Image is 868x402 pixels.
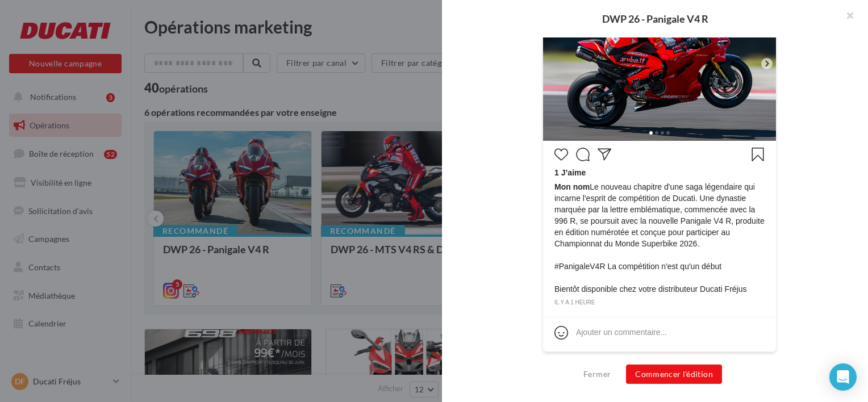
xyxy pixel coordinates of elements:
svg: Commenter [576,148,590,161]
div: La prévisualisation est non-contractuelle [542,352,777,367]
div: Ajouter un commentaire... [576,326,667,338]
button: Commencer l'édition [626,365,722,384]
span: Le nouveau chapitre d'une saga légendaire qui incarne l'esprit de compétition de Ducati. Une dyna... [554,181,765,295]
div: 1 J’aime [554,167,765,181]
svg: Enregistrer [751,148,765,161]
div: il y a 1 heure [554,298,765,308]
svg: Partager la publication [598,148,611,161]
svg: J’aime [554,148,568,161]
button: Fermer [579,367,615,381]
svg: Emoji [554,326,568,340]
div: DWP 26 - Panigale V4 R [460,14,850,24]
span: Mon nom [554,182,590,191]
div: Open Intercom Messenger [829,363,857,391]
